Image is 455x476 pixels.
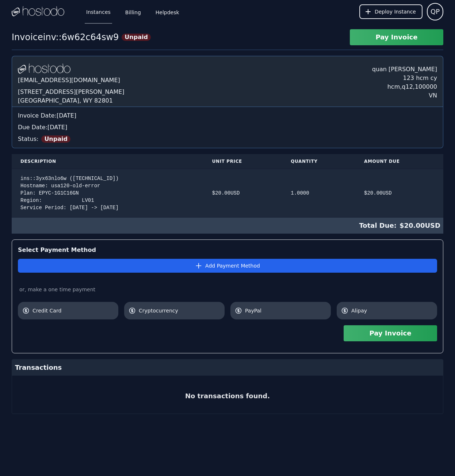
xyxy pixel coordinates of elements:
span: Total Due: [359,220,399,231]
th: Description [12,154,203,169]
img: Logo [12,6,64,17]
div: quan [PERSON_NAME] [372,62,437,74]
th: Unit Price [203,154,282,169]
div: Invoice inv::6w62c64sw9 [12,31,119,43]
th: Quantity [282,154,355,169]
span: Credit Card [32,307,114,314]
div: Transactions [12,360,443,376]
div: Status: [18,132,437,143]
div: $ 20.00 USD [12,218,443,234]
span: Alipay [351,307,433,314]
div: $ 20.00 USD [212,189,274,197]
div: [STREET_ADDRESS][PERSON_NAME] [18,88,125,96]
div: 1.0000 [291,189,347,197]
h2: No transactions found. [185,391,270,401]
div: or, make a one time payment [18,286,437,293]
div: Select Payment Method [18,246,437,254]
span: Cryptocurrency [139,307,220,314]
div: 123 hcm cy [372,74,437,82]
button: Pay Invoice [350,29,443,45]
button: User menu [427,3,443,20]
div: [EMAIL_ADDRESS][DOMAIN_NAME] [18,74,125,88]
div: ins::3yx63nlo6w ([TECHNICAL_ID]) Hostname: usa120-old-error Plan: EPYC-1G1C16GN Region: LV01 Serv... [20,175,195,211]
div: Invoice Date: [DATE] [18,111,437,120]
button: Deploy Instance [359,4,422,19]
div: Due Date: [DATE] [18,123,437,132]
span: Unpaid [122,34,151,41]
span: PayPal [245,307,326,314]
div: VN [372,91,437,100]
div: [GEOGRAPHIC_DATA], WY 82801 [18,96,125,105]
img: Logo [18,64,70,74]
span: Unpaid [41,135,70,143]
div: $ 20.00 USD [364,189,435,197]
span: Deploy Instance [375,8,416,15]
div: hcm , q12 , 100000 [372,82,437,91]
span: QP [431,7,440,17]
th: Amount Due [355,154,443,169]
button: Add Payment Method [18,259,437,273]
button: Pay Invoice [344,325,437,341]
